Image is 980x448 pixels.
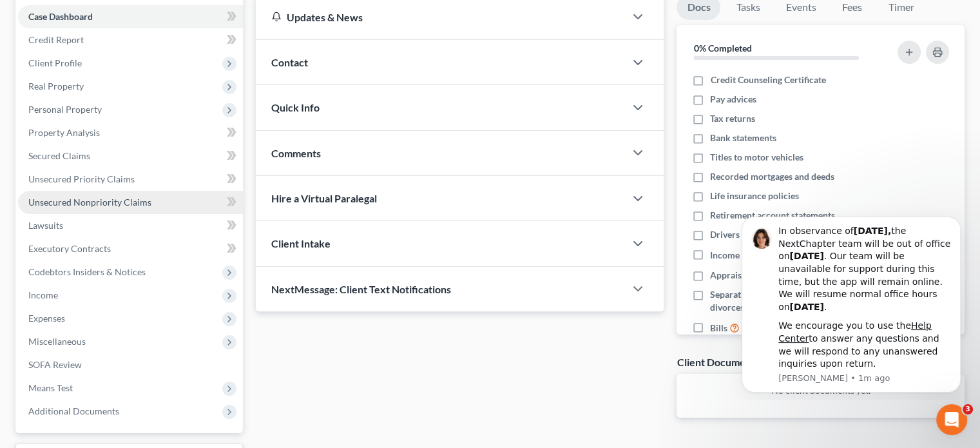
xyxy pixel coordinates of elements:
span: Income [28,289,58,300]
span: Secured Claims [28,150,90,161]
span: Separation agreements or decrees of divorces [710,288,881,314]
div: Client Documents [677,355,759,369]
span: Unsecured Priority Claims [28,173,135,184]
span: Case Dashboard [28,11,93,22]
a: Lawsuits [18,214,243,237]
span: Bills [710,322,727,335]
a: Unsecured Priority Claims [18,168,243,191]
span: Credit Report [28,34,84,45]
span: Pay advices [710,93,756,106]
span: Unsecured Nonpriority Claims [28,197,151,208]
span: Expenses [28,313,65,324]
iframe: Intercom notifications message [722,206,980,400]
a: Credit Report [18,28,243,52]
span: Titles to motor vehicles [710,151,803,164]
span: Credit Counseling Certificate [710,73,825,86]
span: Recorded mortgages and deeds [710,170,834,183]
span: Retirement account statements [710,209,835,222]
span: Hire a Virtual Paralegal [271,192,377,204]
span: Contact [271,56,308,68]
span: Life insurance policies [710,190,799,202]
span: Codebtors Insiders & Notices [28,266,146,277]
span: Personal Property [28,104,102,115]
a: Secured Claims [18,144,243,168]
strong: 0% Completed [693,43,751,54]
span: Lawsuits [28,220,63,231]
span: Real Property [28,81,84,92]
span: Tax returns [710,112,755,125]
div: Updates & News [271,10,610,24]
a: Case Dashboard [18,5,243,28]
span: Comments [271,147,321,159]
span: Client Profile [28,57,82,68]
span: Executory Contracts [28,243,111,254]
a: Executory Contracts [18,237,243,260]
span: Income Documents [710,249,787,262]
span: Client Intake [271,237,331,249]
span: Means Test [28,382,73,393]
span: Appraisal reports [710,269,780,282]
span: 3 [963,404,973,414]
a: Property Analysis [18,121,243,144]
span: Quick Info [271,101,320,113]
span: Bank statements [710,131,776,144]
span: Additional Documents [28,405,119,416]
span: Drivers license & social security card [710,228,857,241]
p: No client documents yet. [687,384,954,397]
span: NextMessage: Client Text Notifications [271,283,451,295]
span: SOFA Review [28,359,82,370]
span: Property Analysis [28,127,100,138]
iframe: Intercom live chat [936,404,967,435]
a: SOFA Review [18,353,243,376]
span: Miscellaneous [28,336,86,347]
a: Unsecured Nonpriority Claims [18,191,243,214]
